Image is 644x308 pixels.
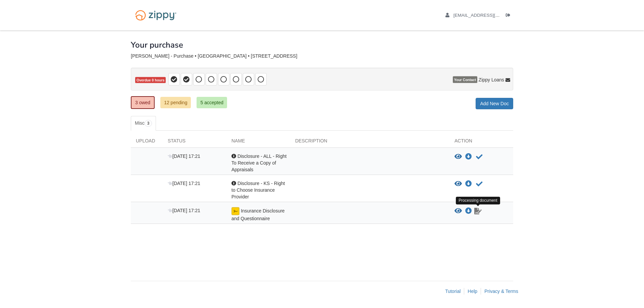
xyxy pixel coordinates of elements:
[160,97,191,108] a: 12 pending
[131,7,181,24] img: Logo
[131,116,156,131] a: Misc
[231,153,286,172] span: Disclosure - ALL - Right To Receive a Copy of Appraisals
[506,13,513,19] a: Log out
[475,180,483,188] button: Acknowledge receipt of document
[454,153,462,160] button: View Disclosure - ALL - Right To Receive a Copy of Appraisals
[131,41,183,49] h1: Your purchase
[456,197,500,204] div: Processing document
[465,208,472,214] a: Download Insurance Disclosure and Questionnaire
[454,208,462,214] button: View Insurance Disclosure and Questionnaire
[474,207,482,215] a: Waiting for your co-borrower to e-sign
[168,208,200,213] span: [DATE] 17:21
[465,181,472,187] a: Download Disclosure - KS - Right to Choose Insurance Provider
[231,181,285,199] span: Disclosure - KS - Right to Choose Insurance Provider
[135,77,166,83] span: Overdue 0 hours
[231,207,239,215] img: esign icon
[475,153,483,161] button: Acknowledge receipt of document
[445,13,530,19] a: edit profile
[453,13,530,18] span: luisdaniel941017@gmail.com
[445,289,461,294] a: Tutorial
[465,154,472,160] a: Download Disclosure - ALL - Right To Receive a Copy of Appraisals
[131,96,155,109] a: 3 owed
[454,181,462,187] button: View Disclosure - KS - Right to Choose Insurance Provider
[468,289,477,294] a: Help
[484,289,518,294] a: Privacy & Terms
[476,98,513,109] a: Add New Doc
[226,137,290,147] div: Name
[131,137,163,147] div: Upload
[131,53,513,59] div: [PERSON_NAME] - Purchase • [GEOGRAPHIC_DATA] • [STREET_ADDRESS]
[168,153,200,159] span: [DATE] 17:21
[449,137,513,147] div: Action
[168,181,200,186] span: [DATE] 17:21
[145,120,152,127] span: 3
[453,76,477,83] span: Your Contact
[479,76,504,83] span: Zippy Loans
[290,137,449,147] div: Description
[231,208,285,221] span: Insurance Disclosure and Questionnaire
[163,137,226,147] div: Status
[197,97,227,108] a: 5 accepted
